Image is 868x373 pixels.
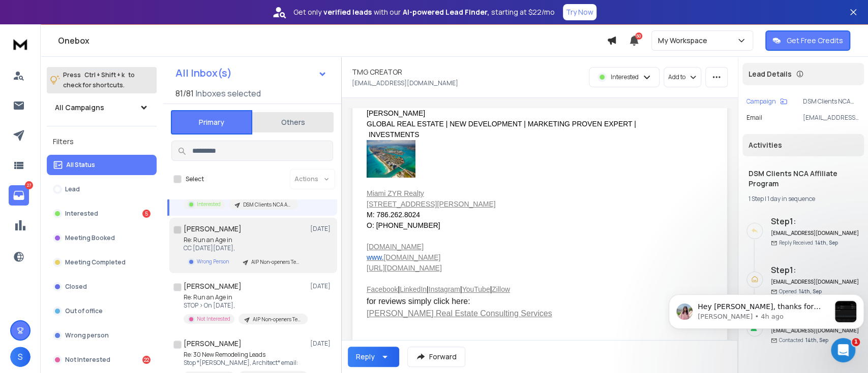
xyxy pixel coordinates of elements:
[175,68,232,78] h1: All Inbox(s)
[184,301,306,310] p: STOP > On [DATE],
[403,7,489,17] strong: AI-powered Lead Finder,
[749,168,858,189] h1: DSM Clients NCA Affiliate Program
[787,36,843,46] p: Get Free Credits
[65,185,80,193] p: Lead
[184,293,306,301] p: Re: Run an Age in
[367,253,440,261] a: www.[DOMAIN_NAME]
[323,7,372,17] strong: verified leads
[668,73,685,81] p: Add to
[175,87,194,99] span: 81 / 81
[25,181,33,189] p: 27
[243,201,292,209] p: DSM Clients NCA Affiliate Program
[142,210,151,218] div: 5
[47,179,157,199] button: Lead
[367,84,664,356] div: Nice ! Will keep you in mind !
[65,356,110,364] p: Not Interested
[352,67,402,77] h1: TMG CREATOR
[367,253,383,261] font: www.
[852,338,860,346] span: 1
[429,285,460,293] a: Instagram
[367,140,415,178] img: uc
[352,79,458,87] p: [EMAIL_ADDRESS][DOMAIN_NAME]
[55,103,104,113] h1: All Campaigns
[47,134,157,149] h3: Filters
[65,331,109,340] p: Wrong person
[749,69,792,79] p: Lead Details
[367,189,496,208] a: Miami ZYR Realty[STREET_ADDRESS][PERSON_NAME]
[746,114,762,122] p: Email
[186,175,204,183] label: Select
[47,301,157,321] button: Out of office
[167,63,335,83] button: All Inbox(s)
[65,283,87,291] p: Closed
[462,285,490,293] a: YouTube
[765,30,850,51] button: Get Free Credits
[253,316,302,323] p: AIP Non-openers Test only
[563,4,596,20] button: Try Now
[348,347,399,367] button: Reply
[65,234,115,242] p: Meeting Booked
[310,225,333,233] p: [DATE]
[367,264,442,272] a: [URL][DOMAIN_NAME]
[400,285,427,293] a: LinkedIn
[367,309,552,318] a: [PERSON_NAME] Real Estate Consulting Services
[611,73,639,81] p: Interested
[665,274,868,346] iframe: Intercom notifications message
[47,155,157,175] button: All Status
[771,264,860,276] h6: Step 1 :
[749,195,858,203] div: |
[367,243,424,251] a: [DOMAIN_NAME]
[184,236,306,244] p: Re: Run an Age in
[10,347,31,367] button: S
[635,32,642,40] span: 50
[367,109,636,139] font: [PERSON_NAME] GLOBAL REAL ESTATE | NEW DEVELOPMENT | MARKETING PROVEN EXPERT | INVESTMENTS
[197,258,229,265] p: Wrong Person
[184,359,306,367] p: Stop *[PERSON_NAME], Architect* email:
[10,35,31,53] img: logo
[47,228,157,248] button: Meeting Booked
[367,332,664,344] div: Page 1
[252,111,334,133] button: Others
[184,281,242,291] h1: [PERSON_NAME]
[746,97,776,106] p: Campaign
[63,70,135,90] p: Press to check for shortcuts.
[767,194,815,203] span: 1 day in sequence
[184,244,306,252] p: CC [DATE][DATE],
[196,87,261,99] h3: Inboxes selected
[367,140,664,229] font: M: 786.262.8024 O: [PHONE_NUMBER]
[407,347,465,367] button: Forward
[746,97,787,106] button: Campaign
[742,134,864,156] div: Activities
[184,224,242,234] h1: [PERSON_NAME]
[65,307,103,315] p: Out of office
[184,338,242,349] h1: [PERSON_NAME]
[310,282,333,290] p: [DATE]
[251,258,300,266] p: AIP Non-openers Test only
[293,7,555,17] p: Get only with our starting at $22/mo
[310,340,333,348] p: [DATE]
[142,356,151,364] div: 22
[367,297,470,306] font: for reviews simply click here:
[803,97,860,106] p: DSM Clients NCA Affiliate Program
[9,185,29,206] a: 27
[66,161,95,169] p: All Status
[197,200,221,208] p: Interested
[47,350,157,370] button: Not Interested22
[47,277,157,297] button: Closed
[771,229,860,237] h6: [EMAIL_ADDRESS][DOMAIN_NAME]
[83,69,126,81] span: Ctrl + Shift + k
[47,97,157,118] button: All Campaigns
[171,110,252,134] button: Primary
[367,285,398,293] a: Facebook
[356,352,375,362] div: Reply
[367,264,510,293] font: | | | |
[566,7,593,17] p: Try Now
[197,315,230,323] p: Not Interested
[65,258,126,266] p: Meeting Completed
[803,114,860,122] p: [EMAIL_ADDRESS][DOMAIN_NAME]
